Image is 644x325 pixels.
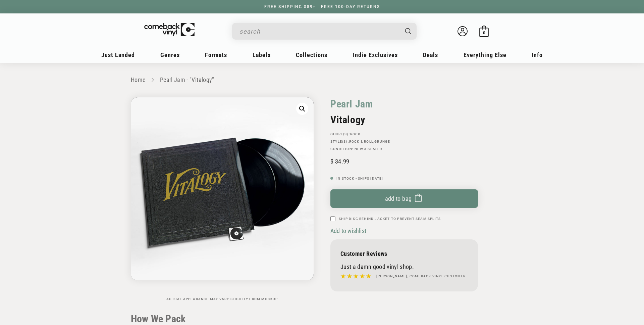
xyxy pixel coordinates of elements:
p: Condition: New & Sealed [330,147,478,151]
span: $ [330,158,333,165]
a: Grunge [374,140,390,143]
span: Labels [253,51,271,58]
span: 0 [483,30,485,35]
p: Just a damn good vinyl shop. [340,263,468,270]
p: Actual appearance may vary slightly from mockup [131,297,314,301]
media-gallery: Gallery Viewer [131,97,314,301]
label: Ship Disc Behind Jacket To Prevent Seam Splits [339,216,441,221]
button: Add to bag [330,189,478,208]
span: Genres [160,51,180,58]
h4: [PERSON_NAME], Comeback Vinyl customer [376,274,466,279]
span: Deals [423,51,438,58]
p: STYLE(S): , [330,140,478,144]
span: Add to wishlist [330,227,366,234]
button: Add to wishlist [330,227,368,235]
p: GENRE(S): [330,132,478,136]
a: Rock & Roll [349,140,373,143]
span: Indie Exclusives [353,51,398,58]
a: Home [131,76,145,83]
a: Pearl Jam - "Vitalogy" [160,76,214,83]
h2: How We Pack [131,313,513,325]
a: Pearl Jam [330,97,373,110]
span: Everything Else [464,51,506,58]
h2: Vitalogy [330,114,478,126]
p: In Stock - Ships [DATE] [330,177,478,181]
div: Search [232,23,417,40]
span: Formats [205,51,227,58]
a: FREE SHIPPING $89+ | FREE 100-DAY RETURNS [258,4,387,9]
img: star5.svg [340,272,371,281]
span: Just Landed [101,51,135,58]
a: Rock [350,132,361,136]
span: Info [532,51,543,58]
button: Search [399,23,418,40]
input: search [239,25,398,38]
span: Collections [296,51,327,58]
span: 34.99 [330,158,349,165]
nav: breadcrumbs [131,75,513,85]
p: Customer Reviews [340,250,468,257]
span: Add to bag [385,195,412,202]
